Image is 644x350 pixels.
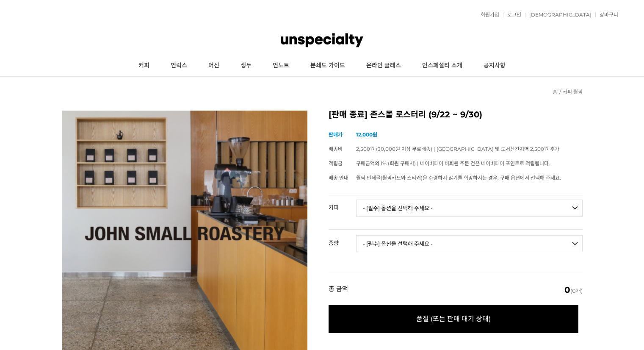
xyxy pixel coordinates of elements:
a: 언럭스 [160,55,198,76]
th: 중량 [329,230,356,249]
a: 온라인 클래스 [356,55,412,76]
span: 품절 (또는 판매 대기 상태) [329,305,578,333]
a: 커피 월픽 [563,89,583,95]
em: 0 [564,285,570,295]
strong: 12,000원 [356,131,377,138]
strong: 총 금액 [329,286,348,294]
span: 적립금 [329,160,343,167]
a: 로그인 [503,12,521,17]
a: 분쇄도 가이드 [300,55,356,76]
a: 언스페셜티 소개 [412,55,473,76]
a: 머신 [198,55,230,76]
a: [DEMOGRAPHIC_DATA] [525,12,591,17]
a: 생두 [230,55,262,76]
a: 언노트 [262,55,300,76]
h2: [판매 종료] 존스몰 로스터리 (9/22 ~ 9/30) [329,111,583,119]
a: 회원가입 [476,12,499,17]
a: 장바구니 [595,12,618,17]
span: 배송 안내 [329,175,348,181]
span: 배송비 [329,146,343,152]
span: (0개) [564,286,583,294]
a: 공지사항 [473,55,516,76]
th: 커피 [329,194,356,214]
a: 커피 [128,55,160,76]
span: 월픽 인쇄물(월픽카드와 스티커)을 수령하지 않기를 희망하시는 경우, 구매 옵션에서 선택해 주세요. [356,175,561,181]
span: 2,500원 (30,000원 이상 무료배송) | [GEOGRAPHIC_DATA] 및 도서산간지역 2,500원 추가 [356,146,559,152]
span: 판매가 [329,131,343,138]
span: 구매금액의 1% (회원 구매시) | 네이버페이 비회원 주문 건은 네이버페이 포인트로 적립됩니다. [356,160,550,167]
a: 홈 [553,89,557,95]
img: 언스페셜티 몰 [281,28,363,53]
